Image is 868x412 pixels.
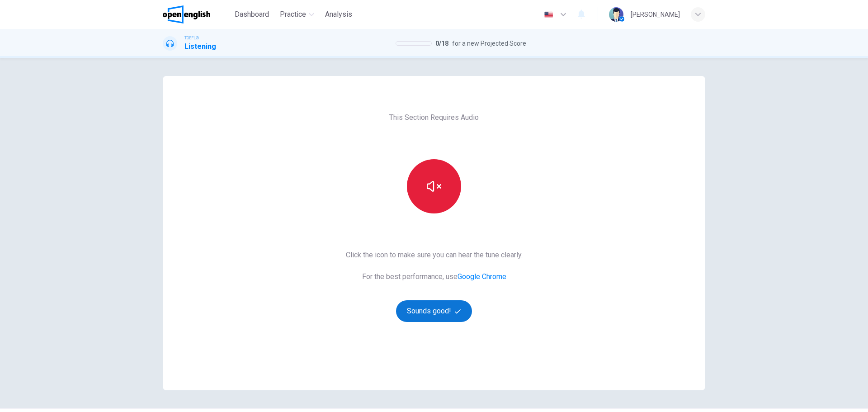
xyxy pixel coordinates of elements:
[184,41,216,52] h1: Listening
[631,9,680,20] div: [PERSON_NAME]
[163,5,231,24] a: OpenEnglish logo
[280,9,306,20] span: Practice
[543,11,554,18] img: en
[458,272,506,281] a: Google Chrome
[609,7,623,22] img: Profile picture
[452,38,526,49] span: for a new Projected Score
[346,250,523,260] span: Click the icon to make sure you can hear the tune clearly.
[231,6,273,23] button: Dashboard
[346,271,523,282] span: For the best performance, use
[325,9,352,20] span: Analysis
[163,5,210,24] img: OpenEnglish logo
[235,9,269,20] span: Dashboard
[396,300,472,322] button: Sounds good!
[389,112,479,123] span: This Section Requires Audio
[184,35,199,41] span: TOEFL®
[435,38,448,49] span: 0 / 18
[276,6,318,23] button: Practice
[321,6,356,23] button: Analysis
